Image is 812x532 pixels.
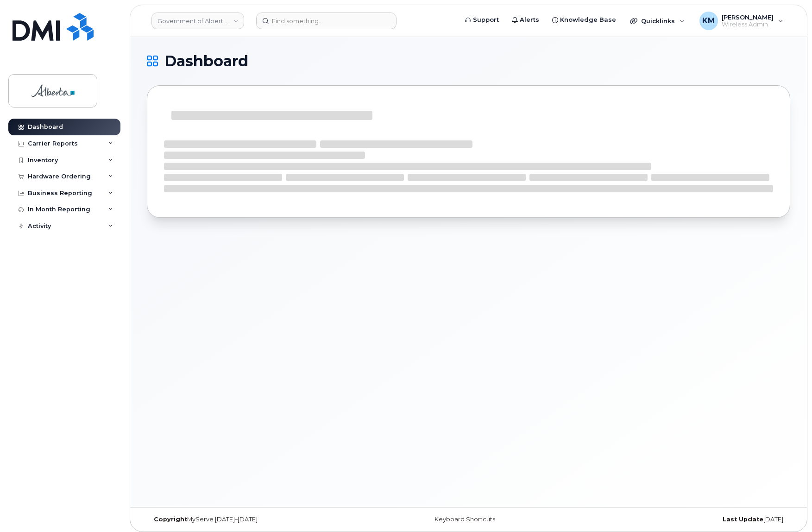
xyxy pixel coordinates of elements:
div: [DATE] [576,516,790,523]
a: Keyboard Shortcuts [434,516,495,523]
span: Dashboard [164,54,248,68]
div: MyServe [DATE]–[DATE] [147,516,361,523]
strong: Last Update [723,516,763,523]
strong: Copyright [154,516,187,523]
